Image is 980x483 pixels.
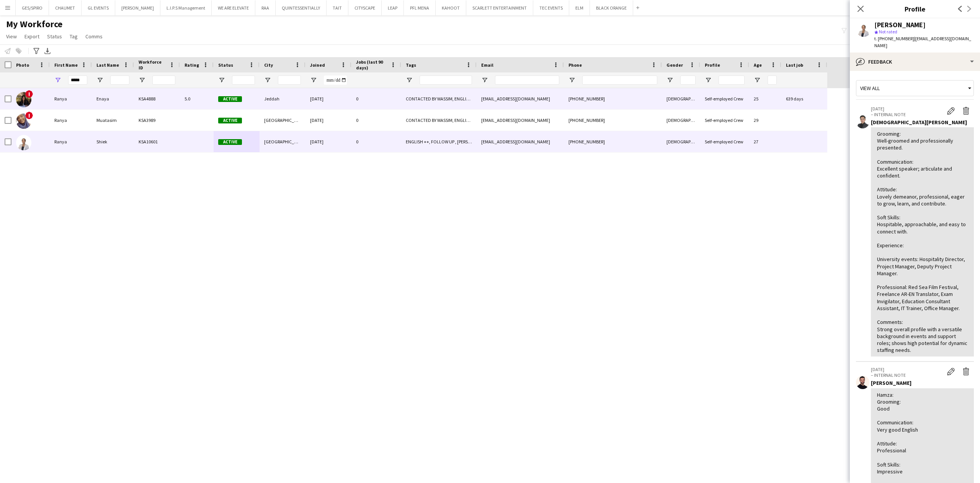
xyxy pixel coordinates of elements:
span: Tags [406,62,416,68]
div: CONTACTED BY WASSIM, ENGLISH ++, FOLLOW UP , [PERSON_NAME] PROFILE, TOP HOST/HOSTESS, TOP [PERSON... [401,110,477,131]
img: Ranya Shiek [16,135,31,150]
span: Rating [185,62,199,68]
div: [GEOGRAPHIC_DATA] [260,131,305,152]
span: Email [481,62,493,68]
div: 639 days [781,88,827,109]
button: Open Filter Menu [754,77,761,84]
div: Self-employed Crew [700,88,749,109]
div: Jeddah [260,88,305,109]
a: Tag [67,31,81,41]
div: KSA3989 [134,110,180,131]
div: 5.0 [180,88,214,109]
span: Active [218,139,242,145]
span: Status [47,33,62,40]
input: Status Filter Input [232,76,255,85]
div: Enaya [92,88,134,109]
button: WE ARE ELEVATE [212,0,255,15]
div: Ranya [50,131,92,152]
input: Phone Filter Input [582,76,657,85]
span: Active [218,118,242,123]
button: Open Filter Menu [310,77,317,84]
app-action-btn: Advanced filters [32,46,41,56]
span: Active [218,96,242,102]
button: GES/SPIRO [16,0,49,15]
span: Tag [70,33,78,40]
button: Open Filter Menu [264,77,271,84]
button: CHAUMET [49,0,82,15]
div: 27 [749,131,781,152]
div: Self-employed Crew [700,131,749,152]
button: Open Filter Menu [218,77,225,84]
div: [PHONE_NUMBER] [564,88,662,109]
app-action-btn: Export XLSX [43,46,52,56]
input: Tags Filter Input [420,76,472,85]
span: View all [860,85,880,92]
span: Joined [310,62,325,68]
p: [DATE] [871,366,943,372]
span: ! [25,112,33,119]
span: First Name [54,62,78,68]
button: Open Filter Menu [481,77,488,84]
span: Workforce ID [139,59,166,71]
div: CONTACTED BY WASSIM, ENGLISH ++, FOLLOW UP , [PERSON_NAME] PROFILE, TOP HOST/HOSTESS, TOP [PERSON... [401,88,477,109]
h3: Profile [850,4,980,14]
button: Open Filter Menu [96,77,103,84]
button: GL EVENTS [82,0,115,15]
div: 25 [749,88,781,109]
p: – INTERNAL NOTE [871,372,943,378]
input: Last Name Filter Input [110,76,129,85]
div: Muatasim [92,110,134,131]
button: Open Filter Menu [54,77,61,84]
input: Workforce ID Filter Input [152,76,175,85]
button: Open Filter Menu [568,77,575,84]
span: ! [25,90,33,98]
div: 0 [351,131,401,152]
div: 29 [749,110,781,131]
div: Ranya [50,110,92,131]
div: Ranya [50,88,92,109]
button: BLACK ORANGE [590,0,633,15]
div: Grooming: Well-groomed and professionally presented. Communication: Excellent speaker; articulate... [877,130,968,354]
button: ELM [569,0,590,15]
div: Feedback [850,53,980,71]
div: [PHONE_NUMBER] [564,110,662,131]
span: Comms [85,33,103,40]
button: RAA [255,0,276,15]
input: Age Filter Input [768,76,777,85]
span: City [264,62,273,68]
span: My Workforce [6,18,62,30]
button: TEC EVENTS [533,0,569,15]
div: [DATE] [305,110,351,131]
img: Ranya Enaya [16,92,31,107]
input: First Name Filter Input [68,76,87,85]
div: Shiek [92,131,134,152]
div: [DEMOGRAPHIC_DATA][PERSON_NAME] [871,119,974,126]
input: Gender Filter Input [680,76,696,85]
a: View [3,31,20,41]
span: Gender [666,62,683,68]
button: SCARLETT ENTERTAINMENT [466,0,533,15]
span: Jobs (last 90 days) [356,59,387,71]
div: [PERSON_NAME] [874,21,926,28]
button: QUINTESSENTIALLY [276,0,327,15]
button: Open Filter Menu [139,77,145,84]
input: Joined Filter Input [324,76,347,85]
a: Export [21,31,42,41]
button: KAHOOT [436,0,466,15]
button: Open Filter Menu [705,77,712,84]
button: CITYSCAPE [348,0,382,15]
input: City Filter Input [278,76,301,85]
div: [EMAIL_ADDRESS][DOMAIN_NAME] [477,131,564,152]
button: [PERSON_NAME] [115,0,160,15]
a: Status [44,31,65,41]
p: [DATE] [871,106,943,112]
div: ENGLISH ++, FOLLOW UP , [PERSON_NAME] PROFILE, TOP HOST/HOSTESS, TOP PROMOTER, TOP [PERSON_NAME] [401,131,477,152]
button: LEAP [382,0,404,15]
button: Open Filter Menu [666,77,673,84]
div: [EMAIL_ADDRESS][DOMAIN_NAME] [477,110,564,131]
img: Ranya Muatasim [16,113,31,129]
input: Email Filter Input [495,76,559,85]
div: [DEMOGRAPHIC_DATA] [662,88,700,109]
span: Age [754,62,762,68]
div: KSA4888 [134,88,180,109]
